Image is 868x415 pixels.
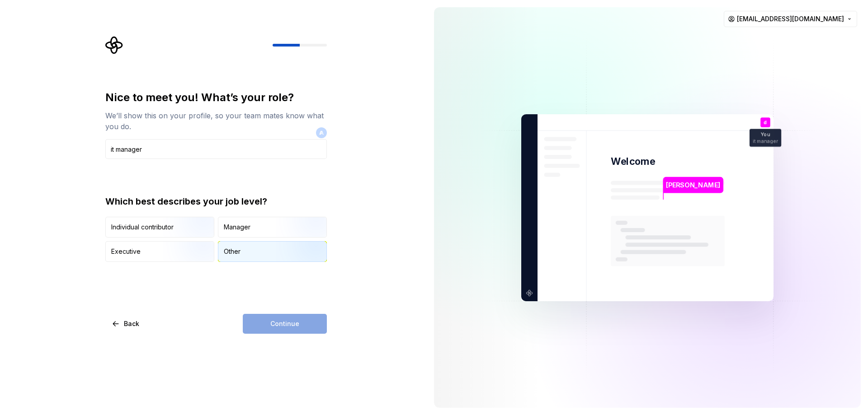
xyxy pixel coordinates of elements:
[737,14,844,23] span: [EMAIL_ADDRESS][DOMAIN_NAME]
[611,155,655,168] p: Welcome
[105,90,327,105] div: Nice to meet you! What’s your role?
[111,247,141,256] div: Executive
[105,36,123,54] svg: Supernova Logo
[224,223,250,232] div: Manager
[666,180,720,190] p: [PERSON_NAME]
[764,120,767,125] p: d
[761,132,770,137] p: You
[105,314,147,334] button: Back
[724,11,857,27] button: [EMAIL_ADDRESS][DOMAIN_NAME]
[105,195,327,208] div: Which best describes your job level?
[224,247,241,256] div: Other
[111,223,174,232] div: Individual contributor
[124,319,139,328] span: Back
[753,139,778,144] p: it manager
[105,110,327,132] div: We’ll show this on your profile, so your team mates know what you do.
[105,139,327,159] input: Job title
